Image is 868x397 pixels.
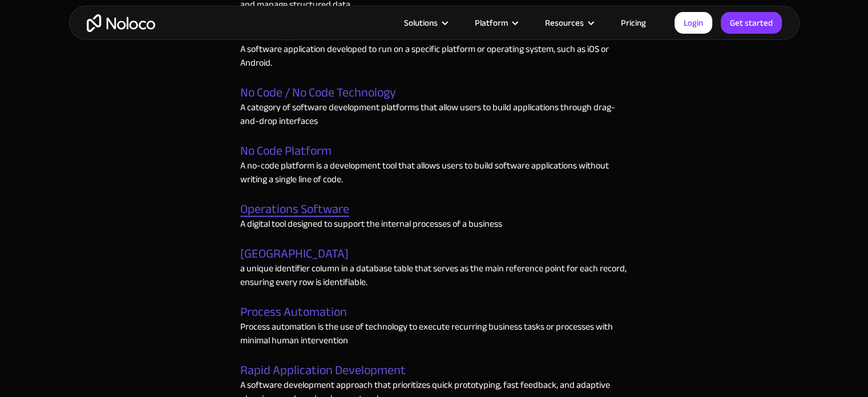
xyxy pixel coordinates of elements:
[240,101,628,128] p: A category of software development platforms that allow users to build applications through drag-...
[240,42,628,70] p: A software application developed to run on a specific platform or operating system, such as iOS o...
[404,15,438,30] div: Solutions
[240,305,347,320] a: Process Automation
[461,15,531,30] div: Platform
[240,159,628,186] p: A no-code platform is a development tool that allows users to build software applications without...
[240,217,502,231] p: A digital tool designed to support the internal processes of a business
[390,15,461,30] div: Solutions
[240,247,349,262] a: [GEOGRAPHIC_DATA]
[240,363,406,378] a: Rapid Application Development
[545,15,584,30] div: Resources
[240,262,628,289] p: a unique identifier column in a database table that serves as the main reference point for each r...
[607,15,660,30] a: Pricing
[721,12,782,34] a: Get started
[240,202,349,217] a: Operations Software
[240,144,332,159] a: No Code Platform
[475,15,508,30] div: Platform
[675,12,712,34] a: Login
[240,86,396,101] a: No Code / No Code Technology
[87,14,155,32] a: home
[531,15,607,30] div: Resources
[240,320,628,347] p: Process automation is the use of technology to execute recurring business tasks or processes with...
